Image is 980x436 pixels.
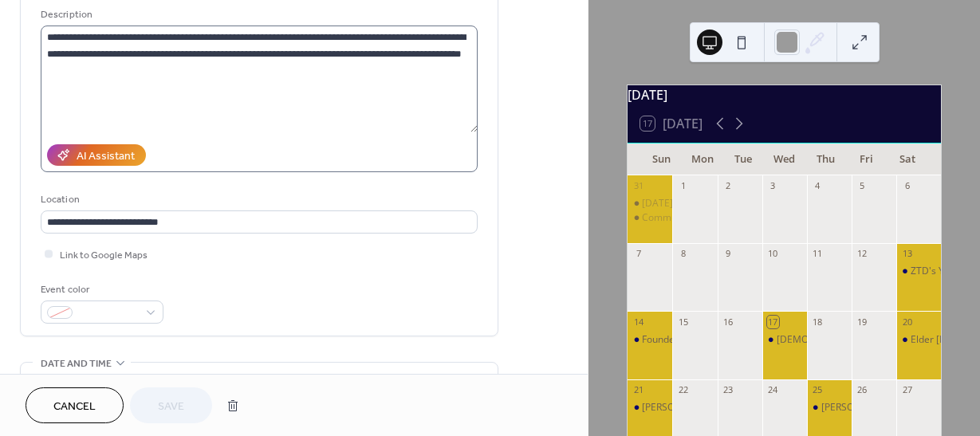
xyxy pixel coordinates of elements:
[640,143,682,175] div: Sun
[60,247,148,264] span: Link to Google Maps
[628,85,941,104] div: [DATE]
[677,180,689,192] div: 1
[77,148,135,165] div: AI Assistant
[807,401,852,414] div: Bishop Hairston "Taking the Word Beyond the Walls"
[896,333,941,347] div: Elder Janet Saunders 70th Surprise Bday Celebration
[762,333,807,347] div: Bible Study
[628,333,672,347] div: Founders and Family Friends Day (FFF Day)
[632,248,644,260] div: 7
[642,401,956,414] div: [PERSON_NAME] [PERSON_NAME] "Taking the Word Beyond the Walls"
[901,180,913,192] div: 6
[901,316,913,328] div: 20
[632,180,644,192] div: 31
[722,248,734,260] div: 9
[632,384,644,396] div: 21
[53,399,96,415] span: Cancel
[812,316,824,328] div: 18
[805,143,846,175] div: Thu
[722,180,734,192] div: 2
[41,281,160,298] div: Event color
[642,211,730,225] div: Communion [DATE]
[682,143,723,175] div: Mon
[677,384,689,396] div: 22
[722,384,734,396] div: 23
[628,401,672,414] div: Bishop Hairston "Taking the Word Beyond the Walls"
[677,316,689,328] div: 15
[26,387,124,423] button: Cancel
[887,143,928,175] div: Sat
[722,143,764,175] div: Tue
[767,180,779,192] div: 3
[856,180,868,192] div: 5
[722,316,734,328] div: 16
[764,143,805,175] div: Wed
[846,143,888,175] div: Fri
[901,384,913,396] div: 27
[812,384,824,396] div: 25
[628,197,672,210] div: Sunday School
[812,248,824,260] div: 11
[628,211,672,225] div: Communion Sunday
[41,6,474,23] div: Description
[41,191,474,208] div: Location
[632,316,644,328] div: 14
[767,316,779,328] div: 17
[901,248,913,260] div: 13
[856,384,868,396] div: 26
[896,265,941,278] div: ZTD's Young Adult Conference
[856,248,868,260] div: 12
[767,384,779,396] div: 24
[642,333,832,347] div: Founders and Family Friends Day (FFF Day)
[812,180,824,192] div: 4
[47,144,146,166] button: AI Assistant
[767,248,779,260] div: 10
[41,355,112,372] span: Date and time
[856,316,868,328] div: 19
[677,248,689,260] div: 8
[777,333,909,347] div: [DEMOGRAPHIC_DATA] Study
[642,197,705,210] div: [DATE] School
